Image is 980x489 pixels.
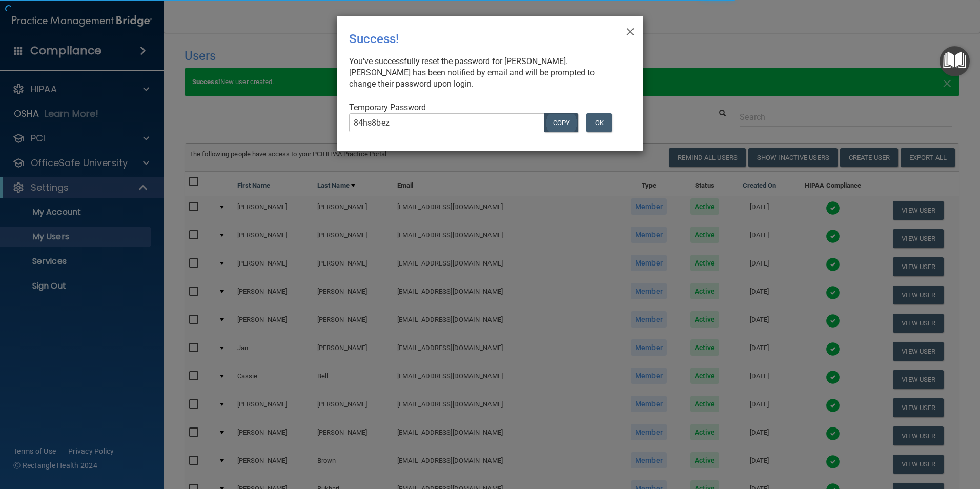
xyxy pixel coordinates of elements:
[349,103,426,112] span: Temporary Password
[349,56,623,90] div: You've successfully reset the password for [PERSON_NAME]. [PERSON_NAME] has been notified by emai...
[349,24,589,54] div: Success!
[626,20,635,40] span: ×
[544,113,578,132] button: COPY
[940,46,970,76] button: Open Resource Center
[586,113,612,132] button: OK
